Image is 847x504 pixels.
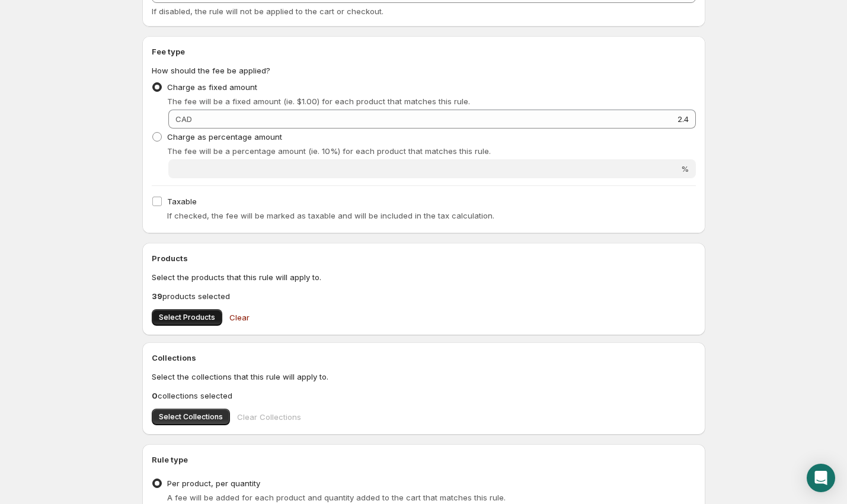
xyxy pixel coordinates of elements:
b: 0 [152,391,158,400]
p: Select the products that this rule will apply to. [152,271,696,283]
p: products selected [152,290,696,302]
span: % [681,164,689,174]
span: Charge as fixed amount [167,82,257,92]
div: Open Intercom Messenger [807,464,835,492]
span: Charge as percentage amount [167,132,282,142]
span: Select Collections [159,412,223,422]
b: 39 [152,291,162,301]
button: Select Collections [152,409,230,425]
p: The fee will be a percentage amount (ie. 10%) for each product that matches this rule. [167,145,696,157]
span: Clear [229,312,250,323]
p: Select the collections that this rule will apply to. [152,371,696,383]
h2: Rule type [152,454,696,466]
span: How should the fee be applied? [152,66,270,75]
h2: Fee type [152,46,696,57]
span: If checked, the fee will be marked as taxable and will be included in the tax calculation. [167,211,494,220]
button: Clear [222,306,257,329]
h2: Products [152,252,696,264]
span: CAD [175,114,192,124]
span: Taxable [167,197,197,206]
button: Select Products [152,309,222,326]
span: Per product, per quantity [167,479,260,488]
span: Select Products [159,313,215,322]
span: The fee will be a fixed amount (ie. $1.00) for each product that matches this rule. [167,97,470,106]
p: collections selected [152,390,696,402]
h2: Collections [152,352,696,364]
span: A fee will be added for each product and quantity added to the cart that matches this rule. [167,493,506,502]
span: If disabled, the rule will not be applied to the cart or checkout. [152,7,383,16]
